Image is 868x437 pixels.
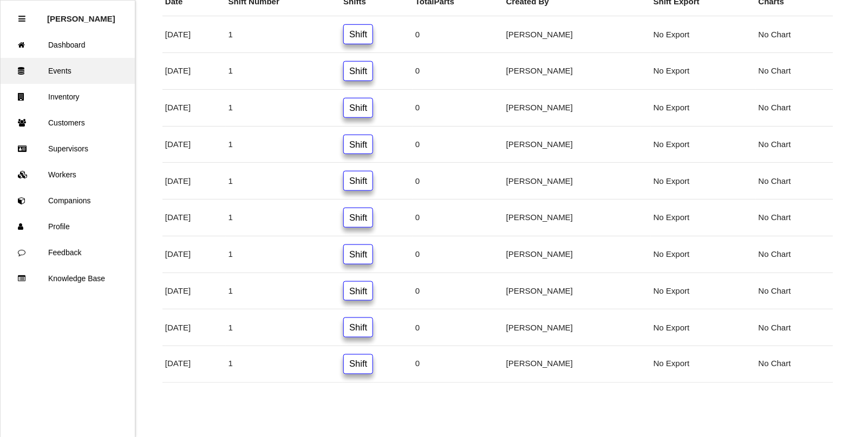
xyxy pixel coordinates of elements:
[1,84,135,110] a: Inventory
[756,273,833,309] td: No Chart
[162,309,226,346] td: [DATE]
[413,16,504,53] td: 0
[651,89,756,126] td: No Export
[413,53,504,90] td: 0
[651,163,756,200] td: No Export
[1,136,135,162] a: Supervisors
[413,163,504,200] td: 0
[756,346,833,383] td: No Chart
[651,236,756,273] td: No Export
[162,273,226,309] td: [DATE]
[756,53,833,90] td: No Chart
[413,273,504,309] td: 0
[413,200,504,236] td: 0
[18,6,25,32] div: Close
[504,16,651,53] td: [PERSON_NAME]
[413,346,504,383] td: 0
[343,135,373,155] a: Shift
[1,214,135,240] a: Profile
[162,53,226,90] td: [DATE]
[651,53,756,90] td: No Export
[226,89,341,126] td: 1
[504,346,651,383] td: [PERSON_NAME]
[1,240,135,266] a: Feedback
[47,6,115,23] p: Rosie Blandino
[226,273,341,309] td: 1
[343,244,373,264] a: Shift
[343,61,373,81] a: Shift
[343,317,373,337] a: Shift
[413,89,504,126] td: 0
[504,309,651,346] td: [PERSON_NAME]
[226,309,341,346] td: 1
[1,162,135,188] a: Workers
[651,200,756,236] td: No Export
[226,16,341,53] td: 1
[226,200,341,236] td: 1
[504,89,651,126] td: [PERSON_NAME]
[756,200,833,236] td: No Chart
[756,309,833,346] td: No Chart
[162,346,226,383] td: [DATE]
[343,281,373,301] a: Shift
[651,126,756,163] td: No Export
[162,236,226,273] td: [DATE]
[756,16,833,53] td: No Chart
[1,110,135,136] a: Customers
[504,163,651,200] td: [PERSON_NAME]
[413,126,504,163] td: 0
[504,53,651,90] td: [PERSON_NAME]
[756,89,833,126] td: No Chart
[162,163,226,200] td: [DATE]
[162,89,226,126] td: [DATE]
[162,200,226,236] td: [DATE]
[504,236,651,273] td: [PERSON_NAME]
[226,126,341,163] td: 1
[343,354,373,374] a: Shift
[504,126,651,163] td: [PERSON_NAME]
[226,163,341,200] td: 1
[651,346,756,383] td: No Export
[413,236,504,273] td: 0
[343,208,373,228] a: Shift
[343,171,373,191] a: Shift
[226,236,341,273] td: 1
[756,163,833,200] td: No Chart
[1,188,135,214] a: Companions
[504,200,651,236] td: [PERSON_NAME]
[1,58,135,84] a: Events
[162,16,226,53] td: [DATE]
[756,236,833,273] td: No Chart
[162,126,226,163] td: [DATE]
[756,126,833,163] td: No Chart
[504,273,651,309] td: [PERSON_NAME]
[343,98,373,118] a: Shift
[413,309,504,346] td: 0
[1,32,135,58] a: Dashboard
[651,273,756,309] td: No Export
[343,24,373,44] a: Shift
[651,16,756,53] td: No Export
[651,309,756,346] td: No Export
[226,346,341,383] td: 1
[1,266,135,292] a: Knowledge Base
[226,53,341,90] td: 1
